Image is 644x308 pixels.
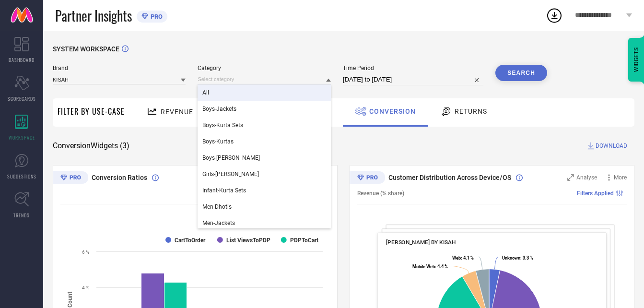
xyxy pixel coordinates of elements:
[625,190,627,197] span: |
[502,255,520,261] tspan: Unknown
[175,237,206,244] text: CartToOrder
[369,107,416,115] span: Conversion
[53,65,186,71] span: Brand
[452,255,474,261] text: : 4.1 %
[495,65,547,81] button: Search
[55,6,132,25] span: Partner Insights
[148,13,163,20] span: PRO
[290,237,318,244] text: PDPToCart
[202,171,259,178] span: Girls-[PERSON_NAME]
[58,106,125,117] span: Filter By Use-Case
[202,203,232,210] span: Men-Dhotis
[388,174,511,181] span: Customer Distribution Across Device/OS
[82,249,89,255] text: 6 %
[202,89,209,96] span: All
[198,182,330,199] div: Infant-Kurta Sets
[161,108,193,116] span: Revenue
[226,237,270,244] text: List ViewsToPDP
[198,74,330,84] input: Select category
[198,65,330,71] span: Category
[53,45,119,53] span: SYSTEM WORKSPACE
[8,95,36,102] span: SCORECARDS
[546,7,563,24] div: Open download list
[9,134,35,141] span: WORKSPACE
[202,122,243,129] span: Boys-Kurta Sets
[82,285,89,290] text: 4 %
[614,174,627,181] span: More
[53,141,129,151] span: Conversion Widgets ( 3 )
[412,264,435,269] tspan: Mobile Web
[202,187,246,194] span: Infant-Kurta Sets
[198,117,330,133] div: Boys-Kurta Sets
[596,141,627,151] span: DOWNLOAD
[198,215,330,231] div: Men-Jackets
[198,199,330,215] div: Men-Dhotis
[455,107,487,115] span: Returns
[412,264,448,269] text: : 4.4 %
[13,212,30,219] span: TRENDS
[576,174,597,181] span: Analyse
[198,133,330,150] div: Boys-Kurtas
[9,56,35,63] span: DASHBOARD
[577,190,614,197] span: Filters Applied
[202,106,236,112] span: Boys-Jackets
[198,101,330,117] div: Boys-Jackets
[343,74,483,85] input: Select time period
[198,166,330,182] div: Girls-Kurta Sets
[350,171,385,186] div: Premium
[198,84,330,101] div: All
[357,190,404,197] span: Revenue (% share)
[343,65,483,71] span: Time Period
[567,174,574,181] svg: Zoom
[452,255,461,261] tspan: Web
[202,154,260,161] span: Boys-[PERSON_NAME]
[386,239,456,246] span: [PERSON_NAME] BY KISAH
[198,150,330,166] div: Boys-Nehru Jackets
[202,138,234,145] span: Boys-Kurtas
[502,255,533,261] text: : 3.3 %
[53,171,88,186] div: Premium
[7,173,36,180] span: SUGGESTIONS
[92,174,147,181] span: Conversion Ratios
[202,220,235,226] span: Men-Jackets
